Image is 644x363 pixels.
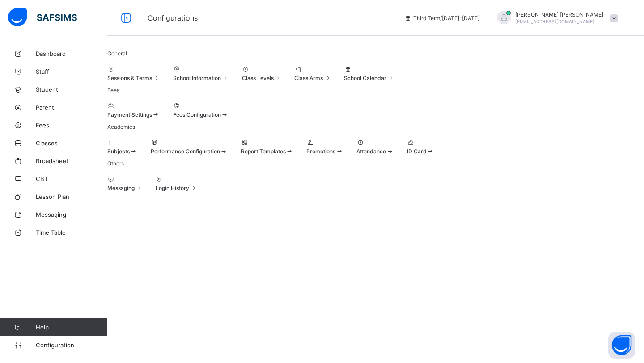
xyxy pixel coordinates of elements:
[306,139,343,155] div: Promotions
[294,75,323,81] span: Class Arms
[36,157,107,165] span: Broadsheet
[407,139,434,155] div: ID Card
[107,102,160,118] div: Payment Settings
[107,87,119,93] span: Fees
[306,148,335,155] span: Promotions
[151,148,220,155] span: Performance Configuration
[488,11,623,25] div: AbubakarMohammed
[241,139,293,155] div: Report Templates
[515,11,603,18] span: [PERSON_NAME] [PERSON_NAME]
[294,66,330,81] div: Class Arms
[608,332,635,359] button: Open asap
[36,68,107,75] span: Staff
[407,148,427,155] span: ID Card
[36,139,107,147] span: Classes
[36,324,107,331] span: Help
[36,211,107,218] span: Messaging
[107,123,135,130] span: Academics
[107,75,152,81] span: Sessions & Terms
[173,66,229,81] div: School Information
[107,176,142,191] div: Messaging
[107,50,127,57] span: General
[151,139,228,155] div: Performance Configuration
[107,66,160,81] div: Sessions & Terms
[404,15,479,21] span: session/term information
[107,139,137,155] div: Subjects
[356,148,386,155] span: Attendance
[107,160,124,167] span: Others
[242,66,281,81] div: Class Levels
[344,66,394,81] div: School Calendar
[156,185,189,191] span: Login History
[156,176,197,191] div: Login History
[36,86,107,93] span: Student
[515,19,594,24] span: [EMAIL_ADDRESS][DOMAIN_NAME]
[36,342,107,349] span: Configuration
[36,193,107,200] span: Lesson Plan
[356,139,394,155] div: Attendance
[173,111,221,118] span: Fees Configuration
[107,185,135,191] span: Messaging
[36,104,107,111] span: Parent
[344,75,386,81] span: School Calendar
[36,175,107,182] span: CBT
[173,75,221,81] span: School Information
[36,122,107,129] span: Fees
[173,102,229,118] div: Fees Configuration
[242,75,274,81] span: Class Levels
[8,8,77,27] img: safsims
[241,148,286,155] span: Report Templates
[148,13,198,22] span: Configurations
[107,148,130,155] span: Subjects
[36,229,107,236] span: Time Table
[107,111,152,118] span: Payment Settings
[36,50,107,57] span: Dashboard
